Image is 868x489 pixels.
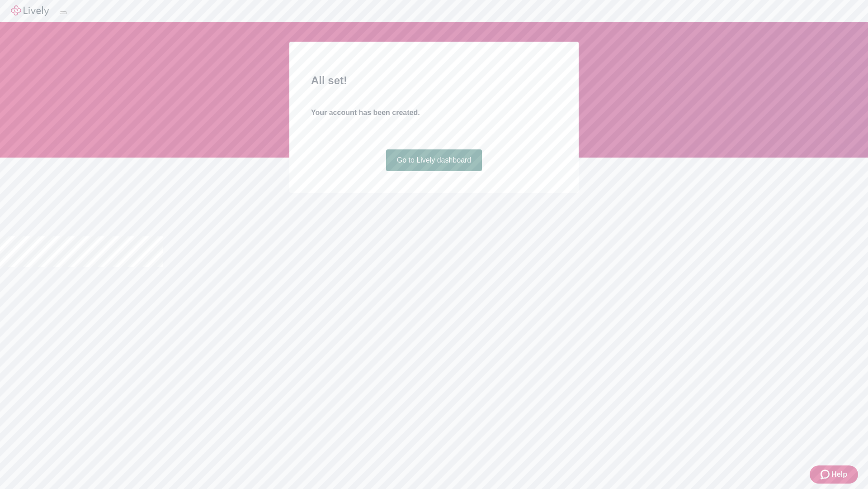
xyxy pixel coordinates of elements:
[831,469,847,480] span: Help
[821,469,831,480] svg: Zendesk support icon
[311,72,557,89] h2: All set!
[386,149,482,171] a: Go to Lively dashboard
[11,5,49,16] img: Lively
[311,107,557,118] h4: Your account has been created.
[810,465,858,484] button: Zendesk support iconHelp
[60,11,67,14] button: Log out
